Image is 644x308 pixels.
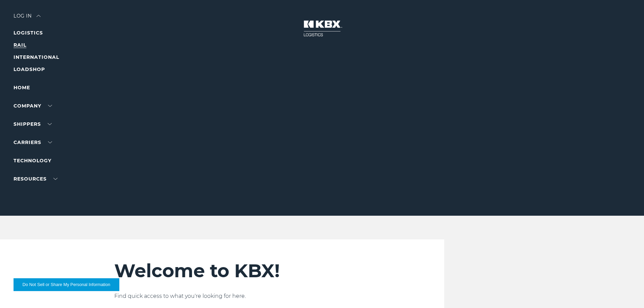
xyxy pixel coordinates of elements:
[14,158,51,164] a: Technology
[14,121,52,127] a: SHIPPERS
[114,260,404,282] h2: Welcome to KBX!
[14,103,52,109] a: Company
[14,14,41,23] div: Log in
[37,15,41,17] img: arrow
[14,42,26,48] a: RAIL
[14,30,43,36] a: LOGISTICS
[297,14,348,43] img: kbx logo
[14,139,52,145] a: Carriers
[14,176,57,182] a: RESOURCES
[14,54,59,60] a: INTERNATIONAL
[14,66,45,72] a: LOADSHOP
[14,278,119,291] button: Do Not Sell or Share My Personal Information
[114,292,404,300] p: Find quick access to what you're looking for here.
[14,85,30,91] a: Home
